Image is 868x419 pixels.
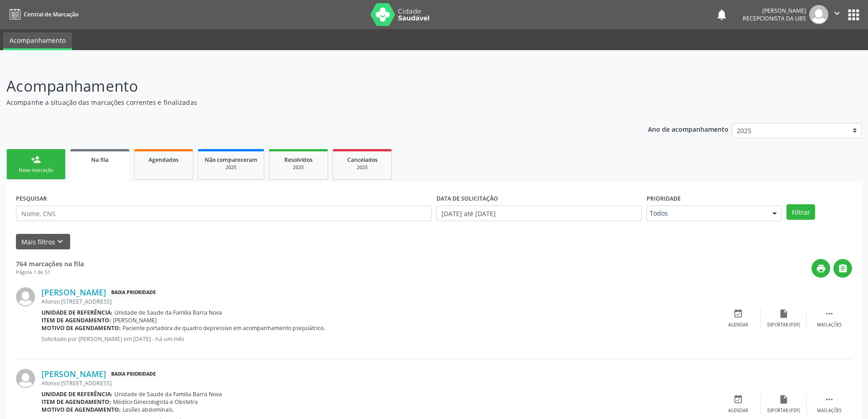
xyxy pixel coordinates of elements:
label: PESQUISAR [16,191,47,206]
div: 2025 [276,164,321,171]
span: Agendados [149,156,179,164]
div: Exportar (PDF) [767,408,800,414]
i: insert_drive_file [779,309,789,319]
span: Unidade de Saude da Familia Barra Nova [114,390,222,398]
span: Lesões abdominais. [123,406,174,414]
span: Não compareceram [205,156,257,164]
button:  [833,259,852,278]
img: img [809,5,828,24]
span: Baixa Prioridade [109,288,158,297]
i:  [824,394,834,404]
b: Unidade de referência: [41,309,113,316]
div: 2025 [339,164,385,171]
i: insert_drive_file [779,394,789,404]
i:  [824,309,834,319]
input: Selecione um intervalo [437,206,642,221]
div: Agendar [728,322,748,328]
a: Central de Marcação [6,7,78,22]
div: 2025 [205,164,257,171]
img: img [16,287,35,306]
div: [PERSON_NAME] [743,7,806,15]
button: notifications [715,8,728,21]
i: keyboard_arrow_down [55,237,65,247]
b: Motivo de agendamento: [41,406,121,414]
p: Solicitado por [PERSON_NAME] em [DATE] - há um mês [41,335,715,343]
label: DATA DE SOLICITAÇÃO [437,191,498,206]
a: [PERSON_NAME] [41,369,106,379]
button: Filtrar [786,204,815,220]
i:  [832,8,842,18]
strong: 764 marcações na fila [16,259,84,268]
span: Recepcionista da UBS [743,15,806,22]
span: Cancelados [347,156,378,164]
span: Unidade de Saude da Familia Barra Nova [114,309,222,316]
input: Nome, CNS [16,206,432,221]
span: Paciente portadora de quadro depressivo em acompanhamento psiquiátrico. [123,324,325,332]
div: Agendar [728,408,748,414]
a: [PERSON_NAME] [41,287,106,297]
i: print [816,264,826,274]
b: Item de agendamento: [41,316,111,324]
button: apps [846,7,862,23]
button:  [828,5,846,24]
label: Prioridade [647,191,681,206]
span: Na fila [91,156,108,164]
button: print [812,259,830,278]
b: Motivo de agendamento: [41,324,121,332]
a: Acompanhamento [3,32,72,50]
b: Unidade de referência: [41,390,113,398]
span: [PERSON_NAME] [113,316,157,324]
div: Mais ações [817,322,842,328]
p: Acompanhamento [6,75,605,98]
div: Exportar (PDF) [767,322,800,328]
i: event_available [733,309,743,319]
i:  [838,264,848,274]
img: img [16,369,35,388]
span: Central de Marcação [24,10,78,18]
div: Mais ações [817,408,842,414]
div: Afonso [STREET_ADDRESS] [41,379,715,387]
p: Acompanhe a situação das marcações correntes e finalizadas [6,98,605,107]
span: Baixa Prioridade [109,369,158,379]
div: Nova marcação [13,167,59,174]
p: Ano de acompanhamento [648,123,729,134]
i: event_available [733,394,743,404]
span: Médico Ginecologista e Obstetra [113,398,198,406]
div: Página 1 de 51 [16,269,84,276]
span: Resolvidos [284,156,313,164]
div: person_add [31,155,41,165]
button: Mais filtroskeyboard_arrow_down [16,234,70,250]
b: Item de agendamento: [41,398,111,406]
div: Afonso [STREET_ADDRESS] [41,298,715,305]
span: Todos [650,209,763,218]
